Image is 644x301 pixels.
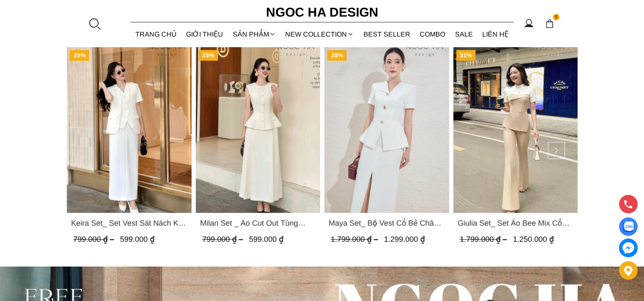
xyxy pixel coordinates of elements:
[200,217,316,229] span: Milan Set _ Áo Cut Out Tùng Không Tay Kết Hợp Chân Váy Xếp Ly A1080+CV139
[131,23,182,45] a: TRANG CHỦ
[258,2,386,23] a: Ngoc Ha Design
[415,23,450,45] a: Combo
[228,23,281,45] div: SẢN PHẨM
[324,47,449,213] a: Product image - Maya Set_ Bộ Vest Cổ Bẻ Chân Váy Xẻ Màu Đen, Trắng BJ140
[181,23,228,45] a: GIỚI THIỆU
[453,47,578,213] a: Product image - Giulia Set_ Set Áo Bee Mix Cổ Trắng Đính Cúc Quần Loe BQ014
[545,19,554,28] img: img-CART-ICON-ksit0nf1
[384,235,425,244] span: 1.299.000 ₫
[331,235,380,244] span: 1.799.000 ₫
[478,23,514,45] a: LIÊN HỆ
[200,217,316,229] a: Link to Milan Set _ Áo Cut Out Tùng Không Tay Kết Hợp Chân Váy Xếp Ly A1080+CV139
[619,217,638,236] a: Display image
[71,217,187,229] span: Keira Set_ Set Vest Sát Nách Kết Hợp Chân Váy Bút Chì Mix Áo Khoác BJ141+ A1083
[71,217,187,229] a: Link to Keira Set_ Set Vest Sát Nách Kết Hợp Chân Váy Bút Chì Mix Áo Khoác BJ141+ A1083
[249,235,283,244] span: 599.000 ₫
[120,235,155,244] span: 599.000 ₫
[202,235,245,244] span: 799.000 ₫
[623,221,633,232] img: Display image
[329,217,445,229] a: Link to Maya Set_ Bộ Vest Cổ Bẻ Chân Váy Xẻ Màu Đen, Trắng BJ140
[195,47,320,213] a: Product image - Milan Set _ Áo Cut Out Tùng Không Tay Kết Hợp Chân Váy Xếp Ly A1080+CV139
[457,217,573,229] span: Giulia Set_ Set Áo Bee Mix Cổ Trắng Đính Cúc Quần Loe BQ014
[553,14,560,21] span: 0
[619,239,638,257] a: messenger
[73,235,116,244] span: 799.000 ₫
[359,23,415,45] a: BEST SELLER
[450,23,478,45] a: SALE
[457,217,573,229] a: Link to Giulia Set_ Set Áo Bee Mix Cổ Trắng Đính Cúc Quần Loe BQ014
[329,217,445,229] span: Maya Set_ Bộ Vest Cổ Bẻ Chân Váy Xẻ Màu Đen, Trắng BJ140
[459,235,509,244] span: 1.799.000 ₫
[67,47,192,213] a: Product image - Keira Set_ Set Vest Sát Nách Kết Hợp Chân Váy Bút Chì Mix Áo Khoác BJ141+ A1083
[280,23,359,45] a: NEW COLLECTION
[512,235,553,244] span: 1.250.000 ₫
